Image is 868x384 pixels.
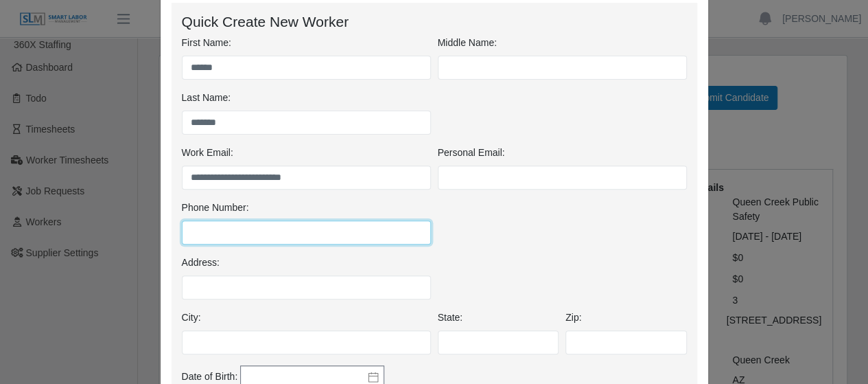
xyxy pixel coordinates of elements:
label: State: [438,310,463,325]
label: Personal Email: [438,146,505,160]
label: Zip: [565,310,581,325]
label: City: [182,310,201,325]
label: Phone Number: [182,201,249,215]
label: Date of Birth: [182,370,238,384]
label: Address: [182,256,220,270]
label: Work Email: [182,146,233,160]
label: Last Name: [182,91,231,105]
label: First Name: [182,36,231,50]
label: Middle Name: [438,36,497,50]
